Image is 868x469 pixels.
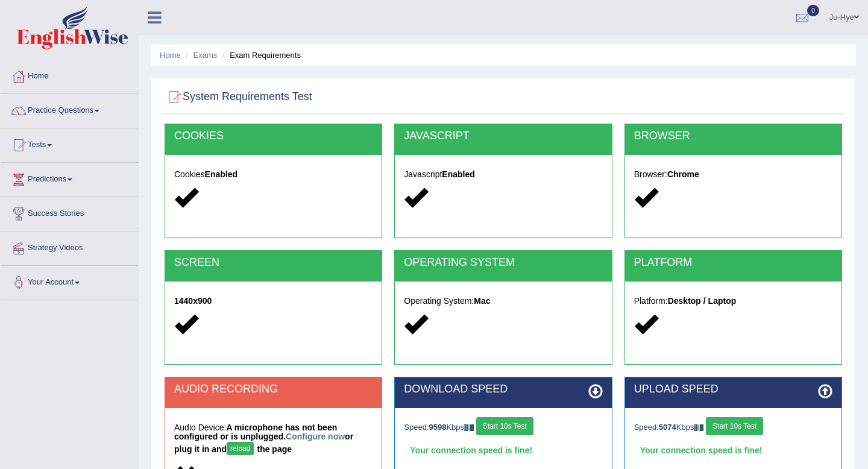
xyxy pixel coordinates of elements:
[404,297,602,306] h5: Operating System:
[634,257,832,269] h2: PLATFORM
[694,424,703,431] img: ajax-loader-fb-connection.gif
[1,163,138,193] a: Predictions
[174,383,373,395] h2: AUDIO RECORDING
[464,424,474,431] img: ajax-loader-fb-connection.gif
[634,170,832,179] h5: Browser:
[634,130,832,142] h2: BROWSER
[404,383,602,395] h2: DOWNLOAD SPEED
[174,170,373,179] h5: Cookies
[174,423,353,454] strong: A microphone has not been configured or is unplugged. or plug it in and the page
[1,60,138,90] a: Home
[404,170,602,179] h5: Javascript
[706,417,763,435] button: Start 10s Test
[174,423,373,458] h5: Audio Device:
[174,296,212,306] strong: 1440x900
[634,383,832,395] h2: UPLOAD SPEED
[667,169,699,179] strong: Chrome
[634,417,832,438] div: Speed: Kbps
[474,296,490,306] strong: Mac
[174,130,373,142] h2: COOKIES
[174,257,373,269] h2: SCREEN
[165,88,312,106] h2: System Requirements Test
[476,417,533,435] button: Start 10s Test
[404,257,602,269] h2: OPERATING SYSTEM
[634,441,832,459] div: Your connection speed is fine!
[404,417,602,438] div: Speed: Kbps
[1,231,138,262] a: Strategy Videos
[1,128,138,159] a: Tests
[1,266,138,296] a: Your Account
[429,423,447,432] strong: 9598
[160,51,181,60] a: Home
[205,169,237,179] strong: Enabled
[807,5,819,16] span: 0
[659,423,676,432] strong: 5074
[634,297,832,306] h5: Platform:
[404,130,602,142] h2: JAVASCRIPT
[668,296,737,306] strong: Desktop / Laptop
[193,51,218,60] a: Exams
[442,169,474,179] strong: Enabled
[219,49,301,61] li: Exam Requirements
[286,432,345,441] a: Configure now
[227,442,254,455] button: reload
[1,197,138,227] a: Success Stories
[1,94,138,124] a: Practice Questions
[404,441,602,459] div: Your connection speed is fine!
